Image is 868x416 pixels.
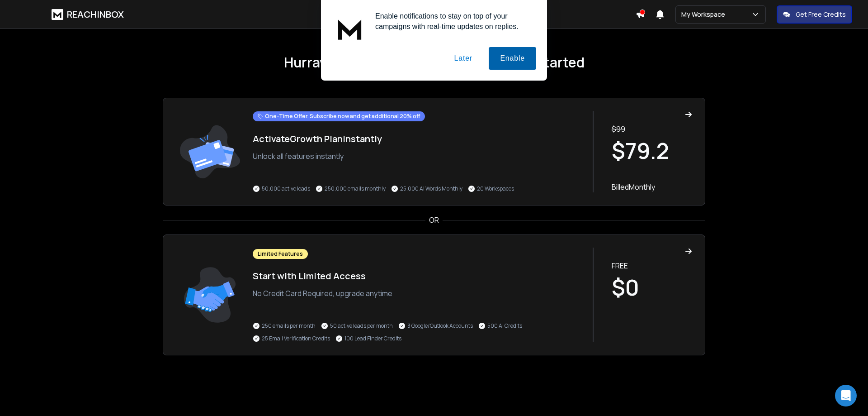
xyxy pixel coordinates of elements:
img: notification icon [332,11,368,47]
p: 50,000 active leads [262,185,310,192]
p: 250 emails per month [262,322,316,330]
div: OR [163,215,705,225]
p: 500 AI Credits [487,322,522,330]
p: No Credit Card Required, upgrade anytime [253,288,584,299]
button: Enable [489,47,536,70]
p: $ 99 [612,124,692,134]
p: Unlock all features instantly [253,151,584,162]
div: Enable notifications to stay on top of your campaigns with real-time updates on replies. [368,11,536,32]
h1: Activate Growth Plan Instantly [253,133,584,145]
p: 20 Workspaces [477,185,514,192]
button: Later [443,47,483,70]
img: trail [176,248,244,342]
h1: Start with Limited Access [253,270,584,282]
p: FREE [612,260,692,271]
p: 250,000 emails monthly [325,185,386,192]
h1: $ 79.2 [612,140,692,162]
div: Limited Features [253,249,308,259]
p: 25,000 AI Words Monthly [400,185,462,192]
p: 50 active leads per month [330,322,393,330]
p: 3 Google/Outlook Accounts [407,322,473,330]
div: One-Time Offer. Subscribe now and get additional 20% off [253,111,425,121]
p: Billed Monthly [612,182,692,192]
p: 100 Lead Finder Credits [344,335,401,342]
div: Open Intercom Messenger [835,385,857,406]
h1: $0 [612,277,692,298]
img: trail [176,111,244,192]
p: 25 Email Verification Credits [262,335,330,342]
